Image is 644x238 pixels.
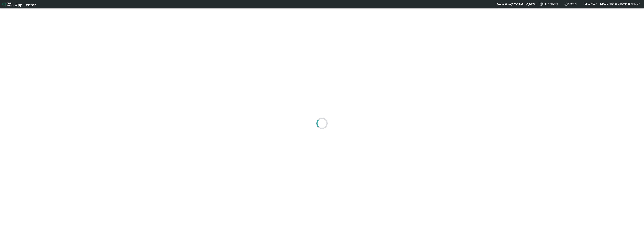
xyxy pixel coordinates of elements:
[599,1,642,6] button: [EMAIL_ADDRESS][DOMAIN_NAME]
[582,1,599,6] button: FELLOWES
[539,1,563,7] a: Help center
[15,2,36,7] span: App Center
[540,3,558,6] span: Help center
[497,3,536,6] span: Production-[GEOGRAPHIC_DATA]
[565,3,577,6] span: Status
[2,2,14,6] img: logo-telit-cinterion-gw-new.png
[565,3,568,6] img: status.svg
[496,1,536,7] a: Your current platform instance
[540,3,543,6] img: knowledge.svg
[2,1,36,7] a: App Center
[563,1,582,7] a: Status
